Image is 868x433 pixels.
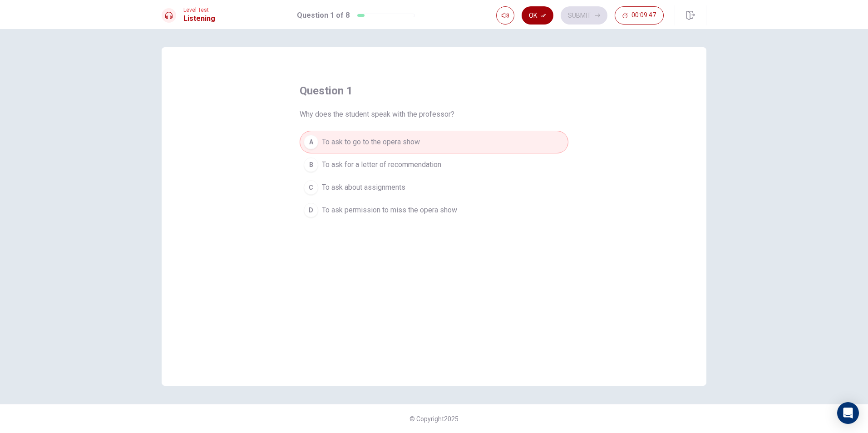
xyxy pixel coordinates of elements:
[183,13,215,24] h1: Listening
[300,199,568,221] button: DTo ask permission to miss the opera show
[631,12,656,19] span: 00:09:47
[322,137,420,148] span: To ask to go to the opera show
[322,182,405,193] span: To ask about assignments
[300,153,568,176] button: BTo ask for a letter of recommendation
[304,180,318,195] div: C
[409,415,459,423] span: © Copyright 2025
[300,109,454,120] span: Why does the student speak with the professor?
[297,10,350,21] h1: Question 1 of 8
[322,159,441,170] span: To ask for a letter of recommendation
[322,205,457,216] span: To ask permission to miss the opera show
[304,135,318,149] div: A
[615,6,664,25] button: 00:09:47
[304,203,318,217] div: D
[183,7,215,13] span: Level Test
[300,84,353,98] h4: question 1
[837,402,859,424] div: Open Intercom Messenger
[300,131,568,153] button: ATo ask to go to the opera show
[304,157,318,172] div: B
[300,176,568,199] button: CTo ask about assignments
[522,6,553,25] button: Ok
